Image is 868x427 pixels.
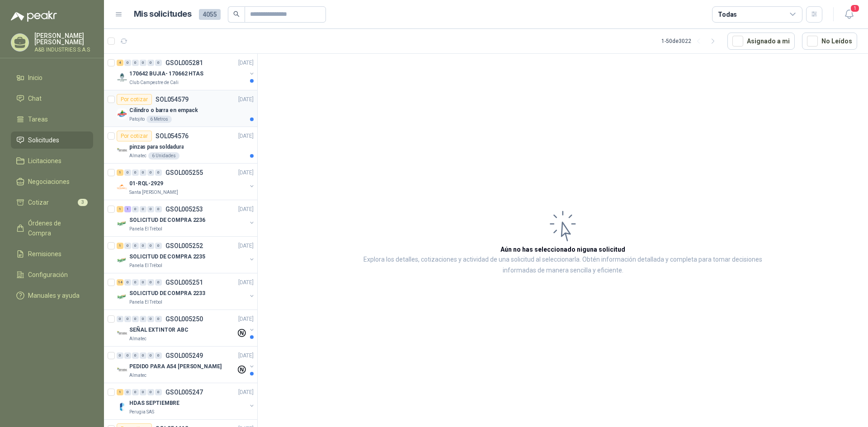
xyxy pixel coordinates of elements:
a: 1 0 0 0 0 0 GSOL005252[DATE] Company LogoSOLICITUD DE COMPRA 2235Panela El Trébol [117,240,255,269]
span: Manuales y ayuda [28,291,80,300]
div: 0 [155,60,162,66]
img: Company Logo [117,328,127,339]
div: 1 - 50 de 3022 [661,34,720,48]
div: 0 [155,243,162,249]
img: Company Logo [117,401,127,412]
img: Company Logo [117,291,127,302]
div: 0 [140,206,146,212]
div: 0 [155,279,162,286]
div: 0 [140,316,146,322]
p: SOLICITUD DE COMPRA 2236 [129,216,205,225]
span: 3 [78,199,88,206]
img: Company Logo [117,108,127,119]
p: Club Campestre de Cali [129,79,179,86]
div: 0 [140,279,146,286]
a: 14 0 0 0 0 0 GSOL005251[DATE] Company LogoSOLICITUD DE COMPRA 2233Panela El Trébol [117,277,255,306]
span: Tareas [28,114,48,124]
div: 0 [155,352,162,359]
p: [DATE] [238,278,254,287]
div: 0 [147,169,154,176]
p: [DATE] [238,315,254,324]
p: SOL054576 [156,133,189,139]
div: 1 [124,206,131,212]
div: 0 [140,243,146,249]
a: 0 0 0 0 0 0 GSOL005249[DATE] Company LogoPEDIDO PARA A54 [PERSON_NAME]Almatec [117,350,255,379]
span: Negociaciones [28,177,70,187]
div: 0 [124,243,131,249]
img: Company Logo [117,145,127,156]
a: Por cotizarSOL054579[DATE] Company LogoCilindro o barra en empackPatojito6 Metros [104,90,257,127]
p: 170642 BUJIA- 170662 HTAS [129,70,203,78]
h3: Aún no has seleccionado niguna solicitud [500,244,625,254]
div: 0 [147,279,154,286]
div: 0 [132,60,139,66]
p: GSOL005253 [165,206,203,212]
div: 1 [117,389,123,395]
div: 1 [117,206,123,212]
a: Chat [11,90,93,107]
div: 1 [117,169,123,176]
a: 1 0 0 0 0 0 GSOL005255[DATE] Company Logo01-RQL-2929Santa [PERSON_NAME] [117,167,255,196]
div: Por cotizar [117,94,152,105]
a: Tareas [11,111,93,128]
div: 0 [140,352,146,359]
p: SOL054579 [156,96,189,103]
div: 1 [117,243,123,249]
span: search [233,11,240,17]
p: [DATE] [238,205,254,214]
p: Cilindro o barra en empack [129,106,198,115]
img: Company Logo [117,182,127,192]
p: Explora los detalles, cotizaciones y actividad de una solicitud al seleccionarla. Obtén informaci... [348,254,778,276]
p: Perugia SAS [129,408,154,416]
p: GSOL005281 [165,60,203,66]
div: 0 [124,352,131,359]
div: 4 [117,60,123,66]
p: [DATE] [238,169,254,177]
h1: Mis solicitudes [134,8,192,21]
div: 0 [155,316,162,322]
div: 0 [132,316,139,322]
p: Almatec [129,335,146,343]
a: Negociaciones [11,173,93,190]
div: 0 [117,352,123,359]
div: 0 [132,352,139,359]
a: 0 0 0 0 0 0 GSOL005250[DATE] Company LogoSEÑAL EXTINTOR ABCAlmatec [117,314,255,343]
div: Todas [718,9,737,19]
p: GSOL005250 [165,316,203,322]
div: 0 [124,60,131,66]
a: Órdenes de Compra [11,215,93,242]
a: Manuales y ayuda [11,287,93,304]
p: PEDIDO PARA A54 [PERSON_NAME] [129,362,222,371]
div: 0 [147,316,154,322]
div: 0 [147,352,154,359]
p: Panela El Trébol [129,225,162,233]
p: A&B INDUSTRIES S.A.S [34,47,93,52]
span: Remisiones [28,249,61,259]
p: Patojito [129,116,145,123]
img: Company Logo [117,218,127,229]
span: 1 [850,4,860,13]
p: GSOL005252 [165,243,203,249]
p: Almatec [129,152,146,160]
a: 1 1 0 0 0 0 GSOL005253[DATE] Company LogoSOLICITUD DE COMPRA 2236Panela El Trébol [117,204,255,233]
div: 0 [117,316,123,322]
p: [DATE] [238,95,254,104]
p: [DATE] [238,242,254,250]
div: 0 [155,389,162,395]
a: Remisiones [11,245,93,263]
p: pinzas para soldadura [129,143,184,151]
a: Inicio [11,69,93,86]
p: GSOL005247 [165,389,203,395]
a: 1 0 0 0 0 0 GSOL005247[DATE] Company LogoHDAS SEPTIEMBREPerugia SAS [117,387,255,416]
p: Panela El Trébol [129,262,162,269]
div: 0 [155,206,162,212]
p: GSOL005249 [165,352,203,359]
div: 0 [124,316,131,322]
div: 0 [147,206,154,212]
img: Company Logo [117,365,127,375]
div: 6 Metros [146,116,172,123]
button: Asignado a mi [727,33,795,50]
p: SEÑAL EXTINTOR ABC [129,326,189,334]
span: Solicitudes [28,135,59,145]
div: 0 [124,169,131,176]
